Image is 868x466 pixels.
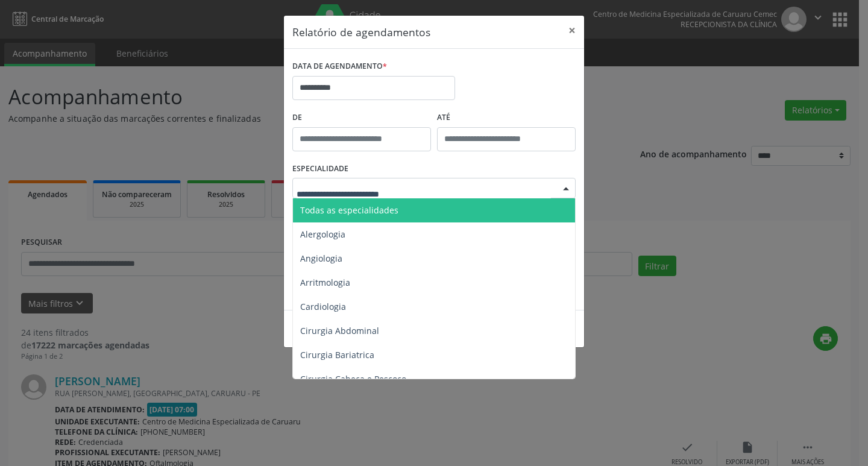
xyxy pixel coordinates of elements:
span: Cirurgia Bariatrica [300,349,374,361]
span: Alergologia [300,228,345,240]
label: ATÉ [437,109,576,127]
span: Arritmologia [300,277,350,288]
span: Angiologia [300,253,342,264]
h5: Relatório de agendamentos [292,24,430,40]
label: ESPECIALIDADE [292,160,348,178]
label: De [292,109,431,127]
span: Todas as especialidades [300,204,398,216]
span: Cirurgia Abdominal [300,325,379,336]
span: Cirurgia Cabeça e Pescoço [300,373,406,385]
span: Cardiologia [300,301,346,312]
button: Close [560,16,584,45]
label: DATA DE AGENDAMENTO [292,57,387,76]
